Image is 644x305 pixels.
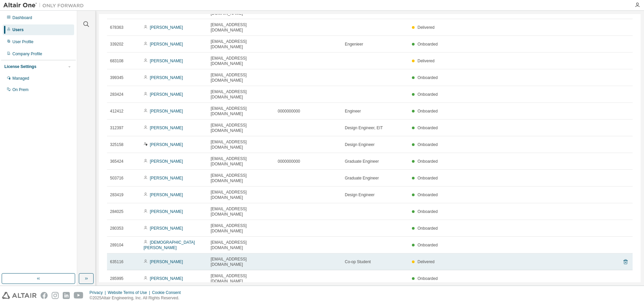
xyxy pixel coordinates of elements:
span: Onboarded [418,159,438,164]
span: [EMAIL_ADDRESS][DOMAIN_NAME] [211,56,272,66]
span: [EMAIL_ADDRESS][DOMAIN_NAME] [211,206,272,217]
a: [PERSON_NAME] [150,92,183,97]
span: Onboarded [418,176,438,180]
div: License Settings [4,64,36,69]
span: 312397 [110,125,123,131]
span: 683108 [110,58,123,64]
span: Graduate Engineer [345,159,379,164]
span: 678363 [110,25,123,30]
span: 289104 [110,242,123,248]
span: 412412 [110,108,123,114]
span: Onboarded [418,126,438,130]
span: [EMAIL_ADDRESS][DOMAIN_NAME] [211,240,272,250]
div: On Prem [12,87,29,92]
span: Co-op Student [345,259,371,264]
a: [PERSON_NAME] [150,142,183,147]
span: Onboarded [418,276,438,281]
span: Onboarded [418,209,438,214]
span: [EMAIL_ADDRESS][DOMAIN_NAME] [211,89,272,100]
span: Onboarded [418,75,438,80]
a: [PERSON_NAME] [150,193,183,197]
a: [PERSON_NAME] [150,42,183,47]
span: 325158 [110,142,123,147]
span: Onboarded [418,243,438,247]
span: 399345 [110,75,123,80]
span: 635116 [110,259,123,264]
span: [EMAIL_ADDRESS][DOMAIN_NAME] [211,156,272,167]
img: youtube.svg [74,292,84,299]
a: [PERSON_NAME] [150,109,183,113]
span: Graduate Engineer [345,175,379,181]
span: 283424 [110,92,123,97]
div: Users [12,27,23,32]
span: [EMAIL_ADDRESS][DOMAIN_NAME] [211,256,272,267]
span: 365424 [110,159,123,164]
span: 503716 [110,175,123,181]
img: instagram.svg [52,292,59,299]
span: Design Engineer, EIT [345,125,383,131]
span: Design Engineer [345,142,375,147]
span: Onboarded [418,193,438,197]
span: Onboarded [418,142,438,147]
a: [PERSON_NAME] [150,176,183,180]
div: Cookie Consent [152,290,184,295]
img: facebook.svg [41,292,48,299]
div: User Profile [12,39,34,45]
span: Engineer [345,108,361,114]
div: Managed [12,76,29,81]
span: Design Engineer [345,192,375,198]
a: [DEMOGRAPHIC_DATA][PERSON_NAME] [144,240,195,250]
span: 280353 [110,226,123,231]
a: [PERSON_NAME] [150,25,183,30]
a: [PERSON_NAME] [150,259,183,264]
img: linkedin.svg [63,292,70,299]
span: Delivered [418,259,435,264]
a: [PERSON_NAME] [150,276,183,281]
span: [EMAIL_ADDRESS][DOMAIN_NAME] [211,223,272,234]
span: [EMAIL_ADDRESS][DOMAIN_NAME] [211,139,272,150]
span: 283419 [110,192,123,198]
span: 284025 [110,209,123,214]
div: Website Terms of Use [108,290,152,295]
p: © 2025 Altair Engineering, Inc. All Rights Reserved. [90,295,185,301]
div: Dashboard [12,15,32,20]
a: [PERSON_NAME] [150,226,183,231]
a: [PERSON_NAME] [150,75,183,80]
img: altair_logo.svg [2,292,37,299]
span: [EMAIL_ADDRESS][DOMAIN_NAME] [211,123,272,133]
span: [EMAIL_ADDRESS][DOMAIN_NAME] [211,106,272,117]
span: [EMAIL_ADDRESS][DOMAIN_NAME] [211,22,272,33]
span: Onboarded [418,92,438,97]
span: 285995 [110,276,123,281]
span: Engenieer [345,42,363,47]
span: Onboarded [418,109,438,113]
span: [EMAIL_ADDRESS][DOMAIN_NAME] [211,273,272,284]
span: [EMAIL_ADDRESS][DOMAIN_NAME] [211,189,272,200]
span: 339202 [110,42,123,47]
span: Onboarded [418,226,438,231]
span: Delivered [418,25,435,30]
a: [PERSON_NAME] [150,59,183,63]
a: [PERSON_NAME] [150,209,183,214]
img: Altair One [3,2,87,9]
div: Privacy [90,290,108,295]
span: [EMAIL_ADDRESS][DOMAIN_NAME] [211,39,272,50]
a: [PERSON_NAME] [150,159,183,164]
a: [PERSON_NAME] [150,126,183,130]
span: Onboarded [418,42,438,47]
span: 0000000000 [278,159,300,164]
span: [EMAIL_ADDRESS][DOMAIN_NAME] [211,173,272,183]
span: [EMAIL_ADDRESS][DOMAIN_NAME] [211,72,272,83]
div: Company Profile [12,51,42,57]
span: 0000000000 [278,108,300,114]
span: Delivered [418,59,435,63]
